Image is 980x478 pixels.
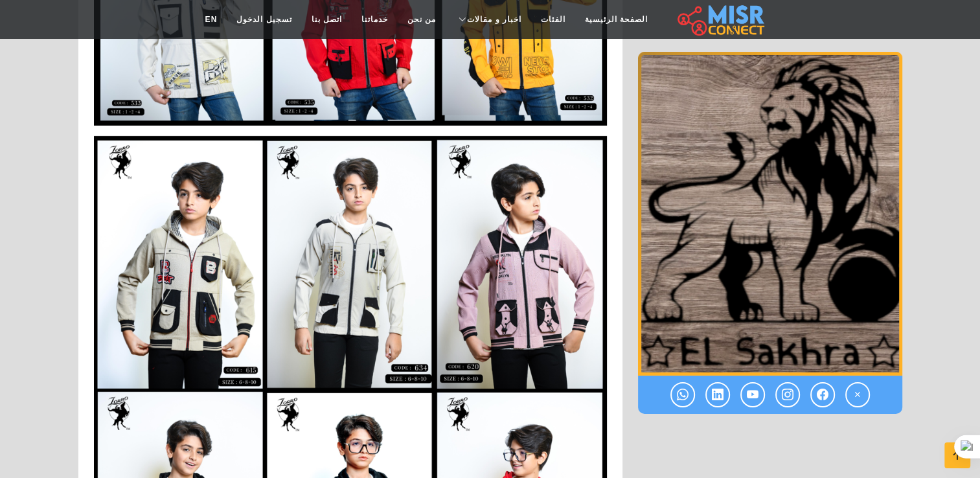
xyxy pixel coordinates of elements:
a: EN [196,7,227,32]
img: main.misr_connect [678,3,764,36]
a: خدماتنا [352,7,398,32]
a: اتصل بنا [302,7,352,32]
a: من نحن [398,7,446,32]
a: الصفحة الرئيسية [575,7,657,32]
img: مكتب الصخرة للملابس الجاهزة شبرا [638,52,902,376]
a: اخبار و مقالات [446,7,531,32]
span: اخبار و مقالات [467,14,521,25]
a: تسجيل الدخول [227,7,301,32]
div: 1 / 1 [638,52,902,376]
a: الفئات [531,7,575,32]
